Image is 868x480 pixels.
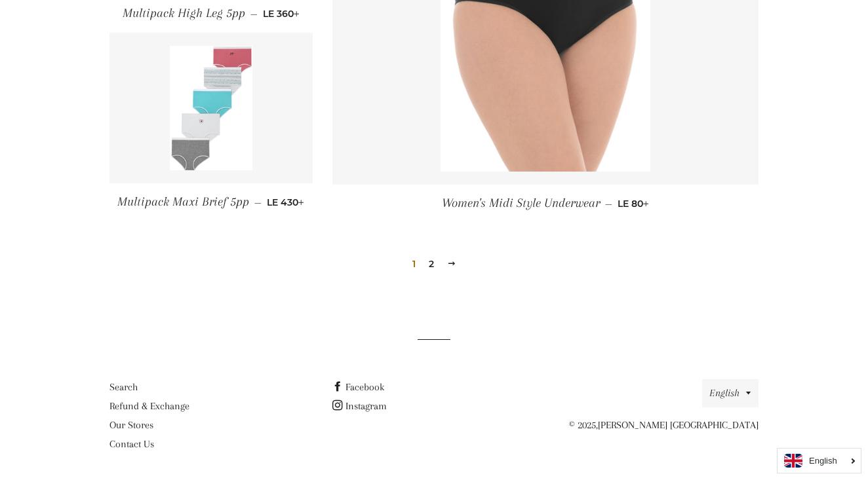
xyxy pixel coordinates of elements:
a: Contact Us [109,438,154,450]
a: Search [109,381,138,393]
a: Our Stores [109,419,153,431]
span: — [250,8,258,20]
span: Multipack High Leg 5pp [123,6,245,20]
a: Refund & Exchange [109,400,189,412]
span: Women's Midi Style Underwear [442,196,600,210]
span: — [254,196,262,208]
a: 2 [424,254,439,274]
a: [PERSON_NAME] [GEOGRAPHIC_DATA] [598,419,759,431]
span: 1 [407,254,421,274]
p: © 2025, [555,417,759,434]
i: English [809,456,837,465]
button: English [702,379,759,407]
span: — [605,198,612,210]
a: Women's Midi Style Underwear — LE 80 [332,185,759,222]
span: LE 430 [267,196,304,208]
a: Facebook [332,381,384,393]
a: Instagram [332,400,387,412]
a: English [784,454,854,468]
a: Multipack Maxi Brief 5pp — LE 430 [109,183,313,221]
span: Multipack Maxi Brief 5pp [117,194,249,209]
span: LE 360 [263,8,300,20]
span: LE 80 [618,198,649,210]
